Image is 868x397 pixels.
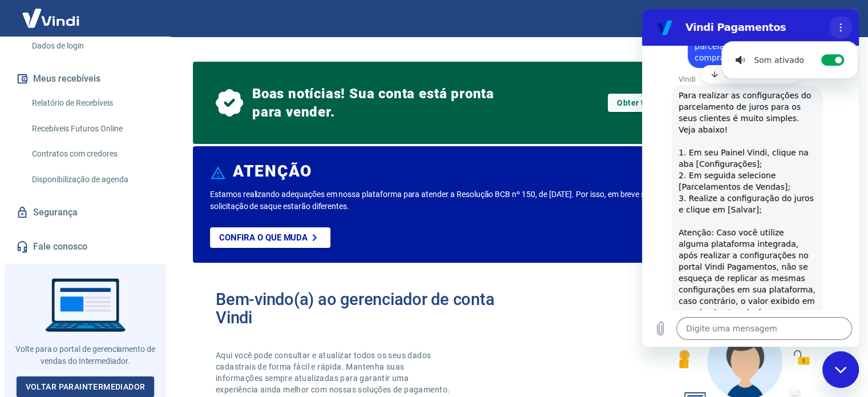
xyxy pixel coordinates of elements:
[7,308,30,331] button: Carregar arquivo
[219,232,308,243] p: Confira o que muda
[822,351,859,388] iframe: Botão para iniciar a janela de mensagens, 1 mensagem não lida
[210,227,330,248] a: Confira o que muda
[813,8,854,29] button: Sair
[14,200,157,225] a: Segurança
[27,91,157,115] a: Relatório de Recebíveis
[14,66,157,91] button: Meus recebíveis
[27,142,157,166] a: Contratos com credores
[27,117,157,141] a: Recebíveis Futuros Online
[14,1,88,35] img: Vindi
[642,9,859,347] iframe: Janela de mensagens
[27,34,157,58] a: Dados de login
[27,168,157,191] a: Disponibilização de agenda
[608,94,726,112] a: Obter token de integração
[233,166,312,177] h6: ATENÇÃO
[216,350,452,395] p: Aqui você pode consultar e atualizar todos os seus dados cadastrais de forma fácil e rápida. Mant...
[252,85,499,121] span: Boas notícias! Sua conta está pronta para vender.
[59,56,159,74] button: Ver mais recente
[210,189,701,212] p: Estamos realizando adequações em nossa plataforma para atender a Resolução BCB nº 150, de [DATE]....
[14,234,157,259] a: Fale conosco
[216,290,517,327] h2: Bem-vindo(a) ao gerenciador de conta Vindi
